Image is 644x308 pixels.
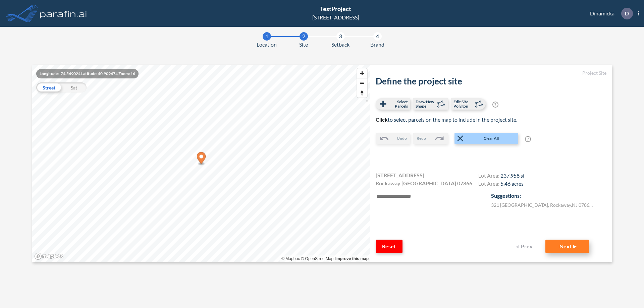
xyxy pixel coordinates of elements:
[465,135,518,141] span: Clear All
[263,32,271,41] div: 1
[512,240,539,253] button: Prev
[376,171,424,179] span: [STREET_ADDRESS]
[336,32,345,41] div: 3
[376,70,606,76] h5: Project Site
[357,88,367,98] button: Reset bearing to north
[39,7,88,20] img: logo
[357,78,367,88] button: Zoom out
[376,116,517,123] span: to select parcels on the map to include in the project site.
[492,102,498,108] span: ?
[370,41,384,49] span: Brand
[580,8,639,19] div: Dinamicka
[331,41,350,49] span: Setback
[197,152,206,166] div: Map marker
[34,252,64,260] a: Mapbox homepage
[335,256,369,261] a: Improve this map
[376,240,402,253] button: Reset
[299,41,308,49] span: Site
[478,180,525,188] h4: Lot Area:
[300,32,308,41] div: 2
[36,82,61,93] div: Street
[376,76,606,86] h2: Define the project site
[416,100,435,108] span: Draw New Shape
[281,256,300,261] a: Mapbox
[312,13,359,21] div: [STREET_ADDRESS]
[376,116,388,123] b: Click
[320,5,351,12] span: TestProject
[417,135,426,141] span: Redo
[388,100,408,108] span: Select Parcels
[376,133,410,144] button: Undo
[500,180,524,187] span: 5.46 acres
[413,133,448,144] button: Redo
[301,256,333,261] a: OpenStreetMap
[478,172,525,180] h4: Lot Area:
[32,65,370,262] canvas: Map
[376,179,472,187] span: Rockaway [GEOGRAPHIC_DATA] 07866
[500,172,525,179] span: 237,958 sf
[357,68,367,78] button: Zoom in
[454,133,518,144] button: Clear All
[453,100,473,108] span: Edit Site Polygon
[625,10,629,16] p: D
[525,136,531,142] span: ?
[373,32,382,41] div: 4
[61,82,87,93] div: Sat
[397,135,407,141] span: Undo
[36,69,139,78] div: Longitude: -74.549024 Latitude: 40.909474 Zoom: 16
[491,201,595,208] label: 321 [GEOGRAPHIC_DATA] , Rockaway , NJ 07866 , US
[545,240,589,253] button: Next
[491,192,606,200] p: Suggestions:
[257,41,277,49] span: Location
